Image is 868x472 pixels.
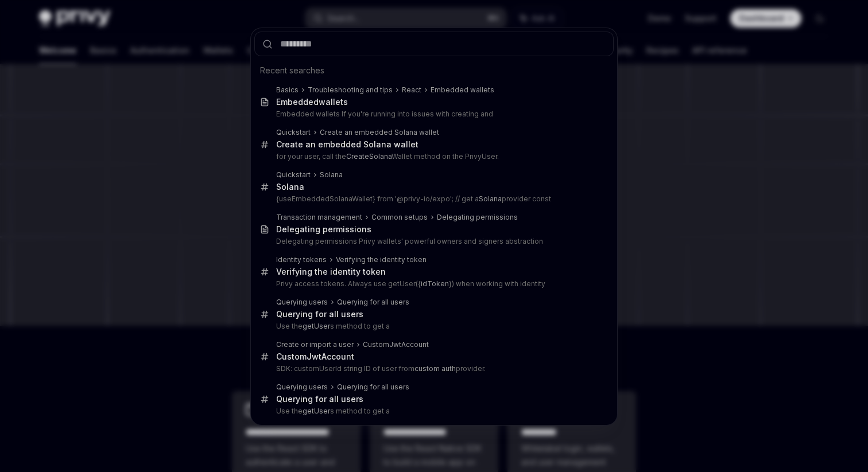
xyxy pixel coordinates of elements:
[336,255,427,264] div: Verifying the identity token
[276,110,590,119] p: Embedded wallets If you're running into issues with creating and
[276,85,299,95] div: Basics
[276,309,363,319] div: Querying for all users
[276,279,590,288] p: Privy access tokens. Always use getUser({ }) when working with identity
[421,279,449,288] b: idToken
[276,352,354,362] div: CustomJwtAccount
[276,322,590,331] p: Use the s method to get a
[437,213,518,222] div: Delegating permissions
[402,85,421,95] div: React
[276,224,371,235] div: ing permissions
[276,383,328,392] div: Querying users
[276,340,354,349] div: Create or import a user
[276,194,590,204] p: {useEmbeddedSolanaWallet} from '@privy-io/expo'; // get a provider const
[276,255,327,264] div: Identity tokens
[371,213,428,222] div: Common setups
[260,65,324,76] span: Recent searches
[276,224,308,234] b: Delegat
[320,128,439,137] div: Create an embedded Solana wallet
[346,152,392,161] b: CreateSolana
[276,152,590,161] p: for your user, call the Wallet method on the PrivyUser.
[276,267,386,277] div: Verifying the identity token
[276,97,348,107] div: wallets
[308,85,393,95] div: Troubleshooting and tips
[276,182,304,192] b: Solana
[276,213,362,222] div: Transaction management
[276,97,319,107] b: Embedded
[276,407,590,416] p: Use the s method to get a
[276,128,311,137] div: Quickstart
[320,170,343,179] b: Solana
[276,237,590,246] p: Delegating permissions Privy wallets' powerful owners and signers abstraction
[276,394,363,404] div: Querying for all users
[276,298,328,307] div: Querying users
[337,383,409,392] div: Querying for all users
[303,407,330,415] b: getUser
[276,139,418,150] div: Create an embedded Solana wallet
[337,298,409,307] div: Querying for all users
[363,340,429,349] div: CustomJwtAccount
[276,170,311,180] div: Quickstart
[431,85,494,95] div: Embedded wallets
[303,322,330,330] b: getUser
[414,364,456,373] b: custom auth
[276,364,590,373] p: SDK: customUserId string ID of user from provider.
[479,194,502,203] b: Solana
